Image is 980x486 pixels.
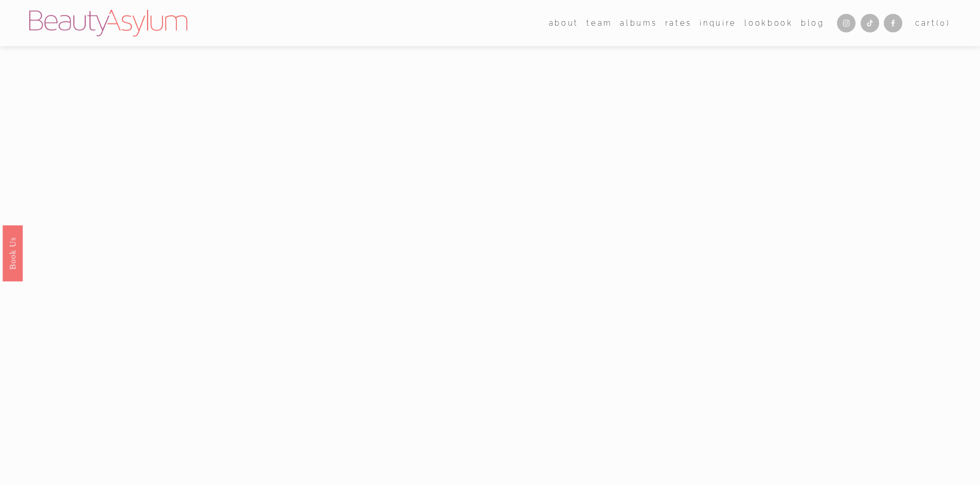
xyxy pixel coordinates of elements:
[3,225,23,281] a: Book Us
[586,16,612,30] span: team
[915,16,951,30] a: Cart(0)
[837,14,856,32] a: Instagram
[884,14,902,32] a: Facebook
[549,16,579,30] span: about
[29,10,187,37] img: Beauty Asylum | Bridal Hair &amp; Makeup Charlotte &amp; Atlanta
[700,15,737,30] a: Inquire
[586,15,612,30] a: folder dropdown
[936,19,951,27] span: ( )
[744,15,793,30] a: Lookbook
[549,15,579,30] a: folder dropdown
[665,15,692,30] a: Rates
[801,15,825,30] a: Blog
[620,15,657,30] a: albums
[861,14,879,32] a: TikTok
[940,19,947,27] span: 0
